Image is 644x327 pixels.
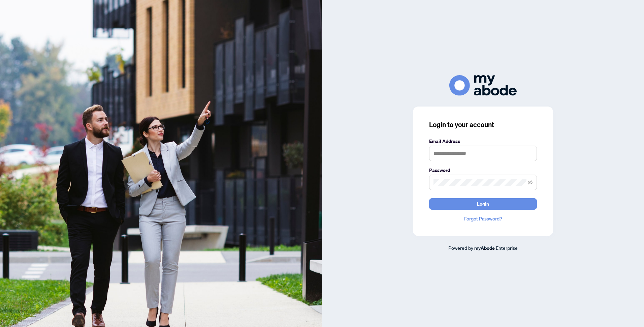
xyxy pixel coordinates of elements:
button: Login [429,198,537,210]
img: ma-logo [449,75,517,96]
span: Login [477,199,489,209]
span: eye-invisible [528,180,533,185]
a: myAbode [474,244,495,252]
h3: Login to your account [429,120,537,129]
span: Enterprise [496,245,518,251]
label: Email Address [429,138,537,145]
span: Powered by [448,245,473,251]
a: Forgot Password? [429,215,537,222]
label: Password [429,167,537,174]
